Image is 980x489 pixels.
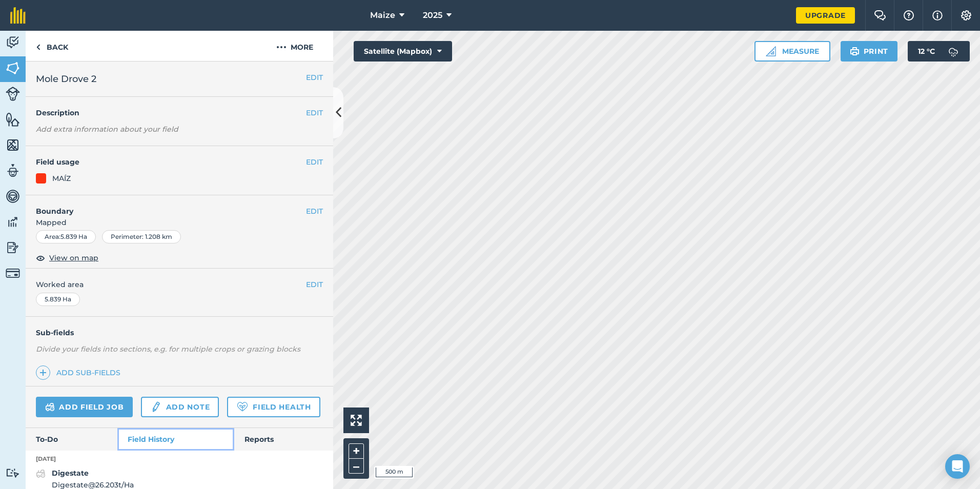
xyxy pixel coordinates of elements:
[26,217,333,228] span: Mapped
[45,401,55,413] img: svg+xml;base64,PD94bWwgdmVyc2lvbj0iMS4wIiBlbmNvZGluZz0idXRmLTgiPz4KPCEtLSBHZW5lcmF0b3I6IEFkb2JlIE...
[141,397,219,417] a: Add note
[36,293,80,306] div: 5.839 Ha
[234,428,333,451] a: Reports
[945,454,970,479] div: Open Intercom Messenger
[6,87,20,101] img: svg+xml;base64,PD94bWwgdmVyc2lvbj0iMS4wIiBlbmNvZGluZz0idXRmLTgiPz4KPCEtLSBHZW5lcmF0b3I6IEFkb2JlIE...
[306,107,323,118] button: EDIT
[10,7,26,24] img: fieldmargin Logo
[117,428,234,451] a: Field History
[36,252,45,264] img: svg+xml;base64,PHN2ZyB4bWxucz0iaHR0cDovL3d3dy53My5vcmcvMjAwMC9zdmciIHdpZHRoPSIxOCIgaGVpZ2h0PSIyNC...
[943,41,964,62] img: svg+xml;base64,PD94bWwgdmVyc2lvbj0iMS4wIiBlbmNvZGluZz0idXRmLTgiPz4KPCEtLSBHZW5lcmF0b3I6IEFkb2JlIE...
[6,35,20,50] img: svg+xml;base64,PD94bWwgdmVyc2lvbj0iMS4wIiBlbmNvZGluZz0idXRmLTgiPz4KPCEtLSBHZW5lcmF0b3I6IEFkb2JlIE...
[36,41,40,53] img: svg+xml;base64,PHN2ZyB4bWxucz0iaHR0cDovL3d3dy53My5vcmcvMjAwMC9zdmciIHdpZHRoPSI5IiBoZWlnaHQ9IjI0Ii...
[6,163,20,178] img: svg+xml;base64,PD94bWwgdmVyc2lvbj0iMS4wIiBlbmNvZGluZz0idXRmLTgiPz4KPCEtLSBHZW5lcmF0b3I6IEFkb2JlIE...
[6,112,20,127] img: svg+xml;base64,PHN2ZyB4bWxucz0iaHR0cDovL3d3dy53My5vcmcvMjAwMC9zdmciIHdpZHRoPSI1NiIgaGVpZ2h0PSI2MC...
[276,41,287,53] img: svg+xml;base64,PHN2ZyB4bWxucz0iaHR0cDovL3d3dy53My5vcmcvMjAwMC9zdmciIHdpZHRoPSIyMCIgaGVpZ2h0PSIyNC...
[349,459,364,474] button: –
[423,9,442,22] span: 2025
[6,266,20,280] img: svg+xml;base64,PD94bWwgdmVyc2lvbj0iMS4wIiBlbmNvZGluZz0idXRmLTgiPz4KPCEtLSBHZW5lcmF0b3I6IEFkb2JlIE...
[850,45,860,57] img: svg+xml;base64,PHN2ZyB4bWxucz0iaHR0cDovL3d3dy53My5vcmcvMjAwMC9zdmciIHdpZHRoPSIxOSIgaGVpZ2h0PSIyNC...
[370,9,395,22] span: Maize
[52,468,89,478] strong: Digestate
[26,195,306,217] h4: Boundary
[36,279,323,290] span: Worked area
[36,467,46,480] img: svg+xml;base64,PD94bWwgdmVyc2lvbj0iMS4wIiBlbmNvZGluZz0idXRmLTgiPz4KPCEtLSBHZW5lcmF0b3I6IEFkb2JlIE...
[36,156,306,168] h4: Field usage
[903,10,915,21] img: A question mark icon
[36,252,98,264] button: View on map
[36,107,323,118] h4: Description
[6,240,20,255] img: svg+xml;base64,PD94bWwgdmVyc2lvbj0iMS4wIiBlbmNvZGluZz0idXRmLTgiPz4KPCEtLSBHZW5lcmF0b3I6IEFkb2JlIE...
[227,397,320,417] a: Field Health
[349,443,364,459] button: +
[754,41,830,62] button: Measure
[36,397,133,417] a: Add field job
[36,365,125,380] a: Add sub-fields
[36,125,178,134] em: Add extra information about your field
[874,10,886,21] img: Two speech bubbles overlapping with the left bubble in the forefront
[26,428,117,451] a: To-Do
[36,344,300,354] em: Divide your fields into sections, e.g. for multiple crops or grazing blocks
[766,46,776,56] img: Ruler icon
[932,9,943,22] img: svg+xml;base64,PHN2ZyB4bWxucz0iaHR0cDovL3d3dy53My5vcmcvMjAwMC9zdmciIHdpZHRoPSIxNyIgaGVpZ2h0PSIxNy...
[150,401,161,413] img: svg+xml;base64,PD94bWwgdmVyc2lvbj0iMS4wIiBlbmNvZGluZz0idXRmLTgiPz4KPCEtLSBHZW5lcmF0b3I6IEFkb2JlIE...
[6,60,20,76] img: svg+xml;base64,PHN2ZyB4bWxucz0iaHR0cDovL3d3dy53My5vcmcvMjAwMC9zdmciIHdpZHRoPSI1NiIgaGVpZ2h0PSI2MC...
[918,41,935,62] span: 12 ° C
[796,7,855,24] a: Upgrade
[6,468,20,478] img: svg+xml;base64,PD94bWwgdmVyc2lvbj0iMS4wIiBlbmNvZGluZz0idXRmLTgiPz4KPCEtLSBHZW5lcmF0b3I6IEFkb2JlIE...
[354,41,452,62] button: Satellite (Mapbox)
[6,189,20,204] img: svg+xml;base64,PD94bWwgdmVyc2lvbj0iMS4wIiBlbmNvZGluZz0idXRmLTgiPz4KPCEtLSBHZW5lcmF0b3I6IEFkb2JlIE...
[52,173,71,184] div: MAÍZ
[841,41,898,62] button: Print
[102,230,181,243] div: Perimeter : 1.208 km
[306,156,323,168] button: EDIT
[351,415,362,426] img: Four arrows, one pointing top left, one top right, one bottom right and the last bottom left
[6,214,20,230] img: svg+xml;base64,PD94bWwgdmVyc2lvbj0iMS4wIiBlbmNvZGluZz0idXRmLTgiPz4KPCEtLSBHZW5lcmF0b3I6IEFkb2JlIE...
[6,137,20,153] img: svg+xml;base64,PHN2ZyB4bWxucz0iaHR0cDovL3d3dy53My5vcmcvMjAwMC9zdmciIHdpZHRoPSI1NiIgaGVpZ2h0PSI2MC...
[39,366,47,379] img: svg+xml;base64,PHN2ZyB4bWxucz0iaHR0cDovL3d3dy53My5vcmcvMjAwMC9zdmciIHdpZHRoPSIxNCIgaGVpZ2h0PSIyNC...
[306,72,323,83] button: EDIT
[36,72,96,86] span: Mole Drove 2
[49,252,98,263] span: View on map
[908,41,970,62] button: 12 °C
[256,31,333,61] button: More
[960,10,972,21] img: A cog icon
[306,279,323,290] button: EDIT
[306,206,323,217] button: EDIT
[26,327,333,338] h4: Sub-fields
[26,31,78,61] a: Back
[26,455,333,464] p: [DATE]
[36,230,96,243] div: Area : 5.839 Ha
